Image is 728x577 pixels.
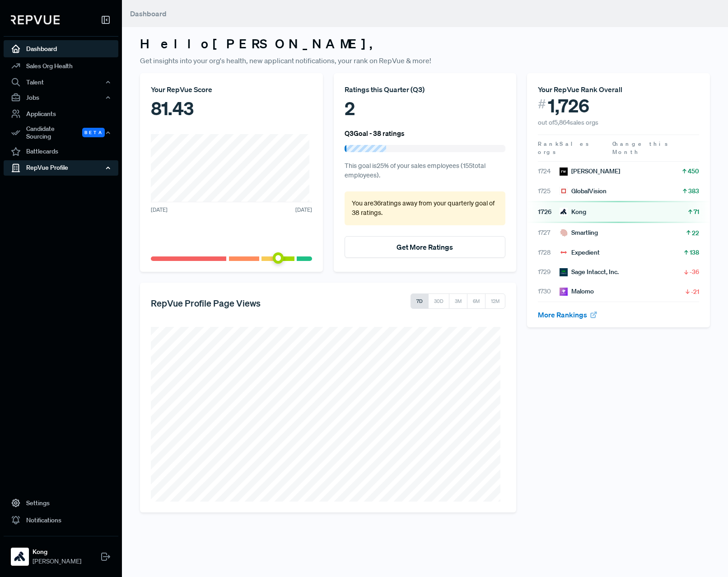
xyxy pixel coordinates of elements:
span: Rank [538,140,560,148]
span: 383 [688,186,699,195]
h6: Q3 Goal - 38 ratings [345,129,405,137]
img: Kong [13,549,27,564]
div: Candidate Sourcing [4,122,118,143]
div: 2 [345,95,506,122]
img: Smartling [560,229,568,237]
div: Smartling [560,228,598,237]
a: Sales Org Health [4,57,118,74]
span: 1730 [538,287,560,296]
span: Sales orgs [538,140,590,156]
span: 1727 [538,228,560,237]
strong: Kong [33,547,81,557]
div: Malomo [560,287,594,296]
div: Ratings this Quarter ( Q3 ) [345,84,506,95]
img: GlobalVision [560,187,568,195]
span: -21 [691,287,699,296]
a: Applicants [4,105,118,122]
span: Change this Month [612,140,669,156]
span: 1724 [538,167,560,176]
span: 138 [690,248,699,257]
div: GlobalVision [560,186,607,196]
span: 71 [694,207,699,216]
h5: RepVue Profile Page Views [151,298,261,308]
img: Malomo [560,288,568,296]
button: 30D [428,293,449,309]
span: out of 5,864 sales orgs [538,118,598,126]
div: Expedient [560,248,600,257]
a: Battlecards [4,143,118,160]
span: Dashboard [130,9,167,18]
span: 1729 [538,267,560,277]
span: -36 [690,267,699,276]
button: Talent [4,74,118,90]
div: Kong [560,207,586,217]
span: [DATE] [151,206,168,214]
button: 3M [449,293,467,309]
button: 12M [485,293,505,309]
button: 6M [467,293,485,309]
div: Sage Intacct, Inc. [560,267,619,277]
span: 1726 [538,207,560,217]
button: 7D [411,293,429,309]
span: 22 [692,228,699,237]
p: Get insights into your org's health, new applicant notifications, your rank on RepVue & more! [140,55,710,66]
p: This goal is 25 % of your sales employees ( 155 total employees). [345,161,506,181]
span: Beta [82,128,105,137]
img: RepVue [11,15,60,24]
span: [PERSON_NAME] [33,557,81,566]
a: KongKong[PERSON_NAME] [4,536,118,570]
span: 1,726 [548,95,589,116]
div: Your RepVue Score [151,84,312,95]
p: You are 36 ratings away from your quarterly goal of 38 ratings . [352,199,499,218]
img: Sage Intacct, Inc. [560,268,568,276]
a: More Rankings [538,310,597,319]
button: Get More Ratings [345,236,506,258]
span: [DATE] [295,206,312,214]
h3: Hello [PERSON_NAME] , [140,36,710,51]
span: 1728 [538,248,560,257]
span: 450 [688,167,699,176]
img: Robert Walters [560,168,568,176]
span: 1725 [538,186,560,196]
button: RepVue Profile [4,160,118,176]
img: Kong [560,208,568,216]
a: Dashboard [4,40,118,57]
a: Notifications [4,512,118,529]
a: Settings [4,494,118,512]
span: # [538,95,546,113]
button: Candidate Sourcing Beta [4,122,118,143]
div: [PERSON_NAME] [560,167,620,176]
div: 81.43 [151,95,312,122]
span: Your RepVue Rank Overall [538,85,622,94]
img: Expedient [560,248,568,256]
button: Jobs [4,90,118,105]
